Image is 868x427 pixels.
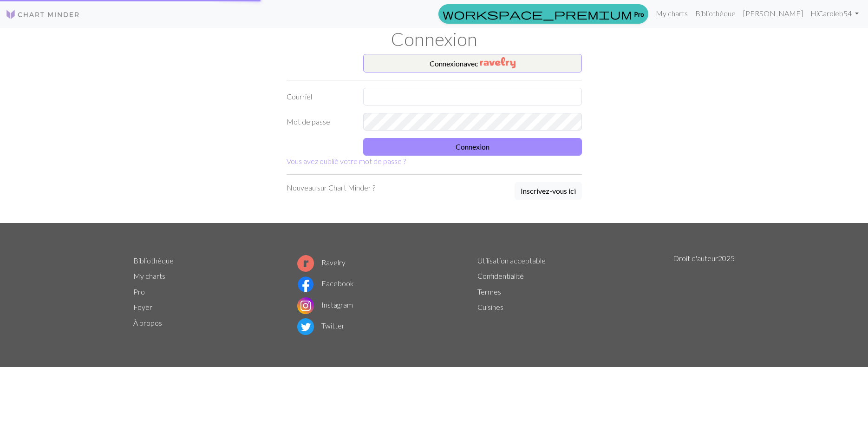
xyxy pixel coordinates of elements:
[297,297,314,314] img: Logo Instagram
[829,390,859,418] iframe: chat widget
[281,88,358,105] label: Courriel
[6,9,80,20] img: Logo
[297,321,345,330] a: Twitter
[692,4,739,23] a: Bibliothèque
[133,287,145,296] a: Pro
[133,256,174,265] a: Bibliothèque
[297,276,314,293] img: Logo Facebook
[297,318,314,335] img: Logo Twitter
[297,279,354,288] a: Facebook
[133,271,165,280] a: My charts
[133,302,152,311] a: Foyer
[477,287,501,296] a: Termes
[297,300,353,309] a: Instagram
[363,138,582,156] button: Connexion
[133,318,162,327] a: À propos
[297,258,346,267] a: Ravelry
[480,57,516,68] img: Ravelry
[739,4,807,23] a: [PERSON_NAME]
[477,302,503,311] a: Cuisines
[515,182,582,201] a: Inscrivez-vous ici
[281,113,358,131] label: Mot de passe
[297,255,314,272] img: Logo Ravelry
[287,157,406,165] a: Vous avez oublié votre mot de passe ?
[438,4,648,24] a: Pro
[477,256,546,265] a: Utilisation acceptable
[443,7,632,20] span: workspace_premium
[363,54,582,72] button: Connexionavec
[477,271,524,280] a: Confidentialité
[669,253,735,337] p: - Droit d'auteur 2025
[515,182,582,200] button: Inscrivez-vous ici
[652,4,692,23] a: My charts
[128,28,741,50] h1: Connexion
[807,4,862,23] a: HiCaroleb54
[287,182,375,193] p: Nouveau sur Chart Minder ?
